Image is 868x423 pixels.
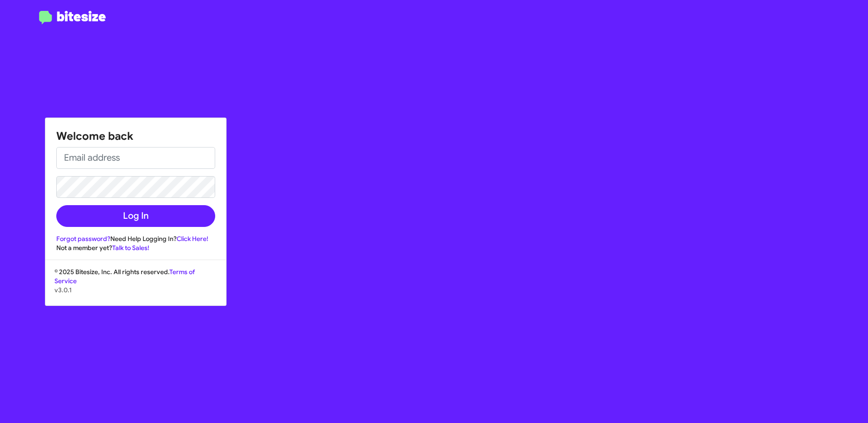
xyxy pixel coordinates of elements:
div: Not a member yet? [56,243,215,252]
a: Click Here! [177,235,208,243]
div: Need Help Logging In? [56,234,215,243]
div: © 2025 Bitesize, Inc. All rights reserved. [45,267,226,305]
a: Talk to Sales! [112,244,149,252]
input: Email address [56,147,215,169]
a: Forgot password? [56,235,110,243]
p: v3.0.1 [54,285,217,295]
h1: Welcome back [56,129,215,143]
a: Terms of Service [54,268,195,285]
button: Log In [56,205,215,227]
